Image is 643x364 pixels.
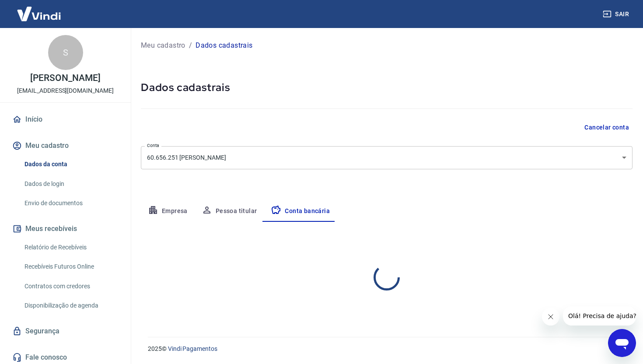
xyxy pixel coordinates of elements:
button: Pessoa titular [195,201,264,222]
a: Meu cadastro [141,40,185,51]
p: [PERSON_NAME] [30,73,100,83]
img: Vindi [10,0,67,27]
p: [EMAIL_ADDRESS][DOMAIN_NAME] [17,86,114,95]
a: Recebíveis Futuros Online [21,258,120,276]
a: Dados da conta [21,155,120,173]
button: Sair [601,6,633,22]
a: Relatório de Recebíveis [21,238,120,256]
a: Vindi Pagamentos [168,345,217,352]
iframe: Fechar mensagem [542,308,559,325]
label: Conta [147,142,159,149]
a: Contratos com credores [21,277,120,295]
a: Dados de login [21,175,120,193]
iframe: Mensagem da empresa [563,306,636,325]
a: Início [10,110,120,129]
button: Meus recebíveis [10,219,120,238]
a: Segurança [10,322,120,341]
button: Empresa [141,201,195,222]
div: S [48,35,83,70]
p: / [189,40,192,51]
h5: Dados cadastrais [141,80,633,94]
a: Disponibilização de agenda [21,297,120,315]
button: Cancelar conta [581,119,633,136]
button: Meu cadastro [10,136,120,155]
div: 60.656.251 [PERSON_NAME] [141,146,633,169]
iframe: Botão para abrir a janela de mensagens [608,329,636,357]
span: Olá! Precisa de ajuda? [5,6,73,13]
a: Envio de documentos [21,194,120,212]
button: Conta bancária [264,201,337,222]
p: Dados cadastrais [196,40,252,51]
p: 2025 © [148,344,622,353]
